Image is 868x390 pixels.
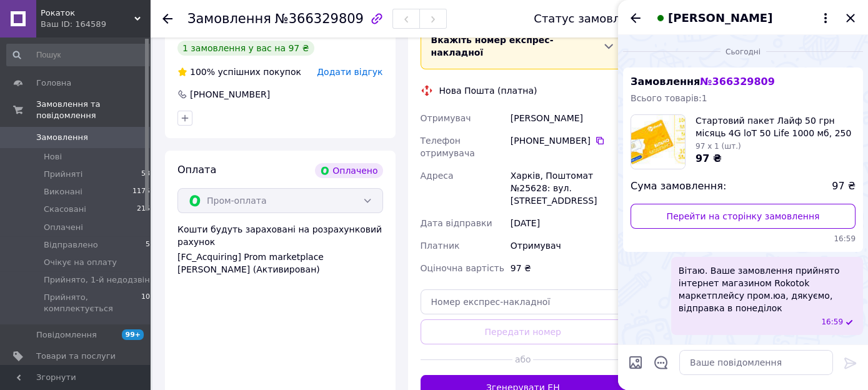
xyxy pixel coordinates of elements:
[187,11,271,26] span: Замовлення
[700,76,774,87] span: № 366329809
[44,257,117,268] span: Очікує на оплату
[696,152,722,164] span: 97 ₴
[421,113,471,123] span: Отримувач
[44,274,150,286] span: Прийнято, 1-й недодзвін
[421,289,626,314] input: Номер експрес-накладної
[177,41,314,56] div: 1 замовлення у вас на 97 ₴
[696,142,741,151] span: 97 x 1 (шт.)
[141,292,154,314] span: 103
[122,329,144,340] span: 99+
[6,44,156,66] input: Пошук
[189,88,271,101] div: [PHONE_NUMBER]
[508,107,628,129] div: [PERSON_NAME]
[315,163,382,178] div: Оплачено
[421,241,460,251] span: Платник
[431,35,554,57] span: Вкажіть номер експрес-накладної
[631,204,856,229] a: Перейти на сторінку замовлення
[177,66,301,78] div: успішних покупок
[137,204,154,215] span: 2158
[653,10,833,26] button: [PERSON_NAME]
[628,11,643,26] button: Назад
[821,317,843,327] span: 16:59 12.10.2025
[631,76,775,87] span: Замовлення
[44,292,141,314] span: Прийнято, комплектується
[36,99,150,121] span: Замовлення та повідомлення
[653,354,669,371] button: Відкрити шаблони відповідей
[132,186,154,197] span: 11758
[721,47,766,57] span: Сьогодні
[44,151,62,162] span: Нові
[696,114,856,139] span: Стартовий пакет Лайф 50 грн місяць 4G loT 50 Life 1000 мб, 250 хвилин і 100 SMS економний тариф б...
[44,169,82,180] span: Прийняті
[41,19,150,30] div: Ваш ID: 164589
[44,239,98,251] span: Відправлено
[141,169,154,180] span: 580
[36,132,88,143] span: Замовлення
[508,234,628,257] div: Отримувач
[832,179,856,194] span: 97 ₴
[317,67,382,77] span: Додати відгук
[511,134,626,147] div: [PHONE_NUMBER]
[190,67,215,77] span: 100%
[623,45,863,57] div: 12.10.2025
[421,171,454,181] span: Адреса
[631,179,726,194] span: Сума замовлення:
[508,164,628,212] div: Харків, Поштомат №25628: вул. [STREET_ADDRESS]
[44,222,83,233] span: Оплачені
[631,234,856,244] span: 16:59 12.10.2025
[177,223,383,276] div: Кошти будуть зараховані на розрахунковий рахунок
[421,263,504,273] span: Оціночна вартість
[436,84,541,97] div: Нова Пошта (платна)
[421,136,475,158] span: Телефон отримувача
[534,12,649,25] div: Статус замовлення
[36,77,71,89] span: Головна
[668,10,772,26] span: [PERSON_NAME]
[177,251,383,276] div: [FC_Acquiring] Prom marketplace [PERSON_NAME] (Активирован)
[162,12,172,25] div: Повернутися назад
[44,186,82,197] span: Виконані
[508,257,628,279] div: 97 ₴
[41,7,134,19] span: Рокаток
[275,11,364,26] span: №366329809
[44,204,86,215] span: Скасовані
[843,11,858,26] button: Закрити
[36,351,116,362] span: Товари та послуги
[421,218,492,228] span: Дата відправки
[512,353,533,366] span: або
[508,212,628,234] div: [DATE]
[631,115,685,169] img: 6810853275_w100_h100_startovyj-paket-lajf.jpg
[631,93,707,103] span: Всього товарів: 1
[177,164,216,176] span: Оплата
[36,329,97,341] span: Повідомлення
[679,264,856,314] span: Вітаю. Ваше замовлення прийнято інтернет магазином Rokotok маркетплейсу пром.юа, дякуємо, відправ...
